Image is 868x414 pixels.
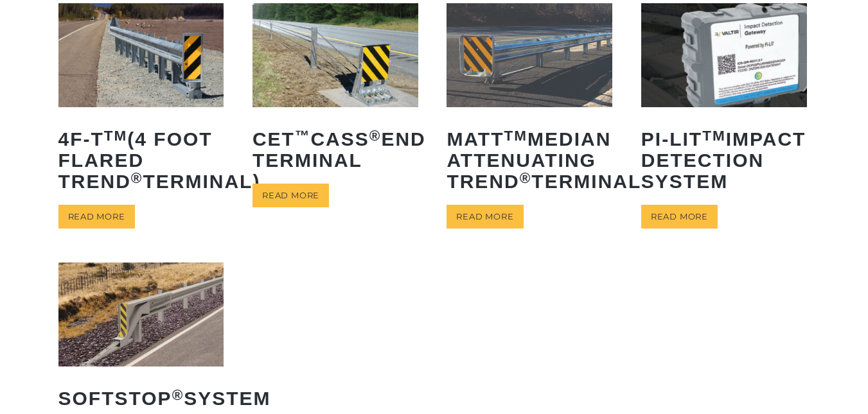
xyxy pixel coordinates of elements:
sup: TM [104,128,128,144]
h2: CET CASS End Terminal [252,119,418,180]
h2: MATT Median Attenuating TREND Terminal [447,119,612,202]
a: 4F-TTM(4 Foot Flared TREND®Terminal) [58,3,224,201]
a: CET™CASS®End Terminal [252,3,418,180]
sup: ® [172,387,184,403]
a: Read more about “CET™ CASS® End Terminal” [252,184,329,207]
img: SoftStop System End Terminal [58,263,224,366]
sup: ® [131,170,143,186]
a: PI-LITTMImpact Detection System [641,3,807,201]
a: Read more about “4F-TTM (4 Foot Flared TREND® Terminal)” [58,205,135,229]
sup: ® [369,128,382,144]
h2: PI-LIT Impact Detection System [641,119,807,202]
a: Read more about “PI-LITTM Impact Detection System” [641,205,718,229]
sup: TM [504,128,527,144]
a: Read more about “MATTTM Median Attenuating TREND® Terminal” [447,205,523,229]
sup: ™ [295,128,311,144]
h2: 4F-T (4 Foot Flared TREND Terminal) [58,119,224,202]
a: MATTTMMedian Attenuating TREND®Terminal [447,3,612,201]
sup: TM [702,128,726,144]
sup: ® [520,170,532,186]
